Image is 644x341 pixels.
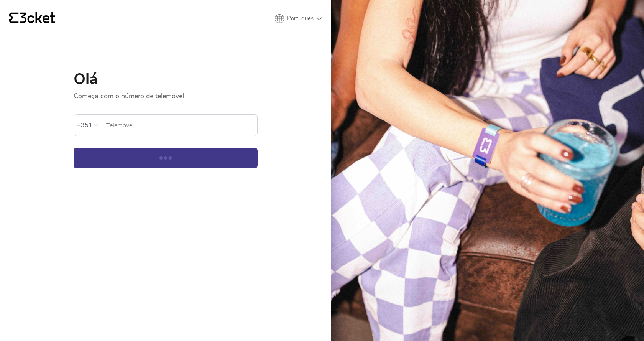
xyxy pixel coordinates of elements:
button: Continuar [74,148,258,168]
a: {' '} [9,12,55,25]
p: Começa com o número de telemóvel [74,87,258,100]
h1: Olá [74,71,258,87]
g: {' '} [9,13,18,23]
label: Telemóvel [101,115,257,136]
div: +351 [77,119,92,131]
input: Telemóvel [106,115,257,136]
